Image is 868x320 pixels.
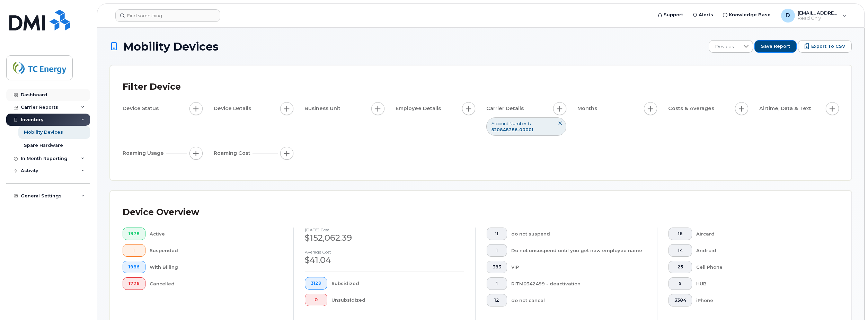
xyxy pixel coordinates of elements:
[798,40,852,53] button: Export to CSV
[668,105,716,112] span: Costs & Averages
[123,244,145,257] button: 1
[331,294,464,306] div: Unsubsidized
[311,297,321,303] span: 0
[129,264,140,270] span: 1986
[305,232,464,244] div: $152,062.39
[674,264,686,270] span: 25
[123,150,166,157] span: Roaming Usage
[150,277,283,290] div: Cancelled
[668,244,692,257] button: 14
[487,244,507,257] button: 1
[511,261,646,273] div: VIP
[493,264,501,270] span: 383
[511,228,646,240] div: do not suspend
[305,250,464,254] h4: Average cost
[761,43,790,50] span: Save Report
[123,78,181,96] div: Filter Device
[305,294,327,306] button: 0
[709,41,740,53] span: Devices
[396,105,443,112] span: Employee Details
[696,244,828,257] div: Android
[304,105,343,112] span: Business Unit
[491,127,533,132] span: 520848286-00001
[486,105,526,112] span: Carrier Details
[129,231,140,237] span: 1978
[493,297,501,303] span: 12
[511,277,646,290] div: RITM0342499 - deactivation
[493,281,501,286] span: 1
[754,40,797,53] button: Save Report
[123,105,161,112] span: Device Status
[668,228,692,240] button: 16
[838,290,863,315] iframe: Messenger Launcher
[696,261,828,273] div: Cell Phone
[331,277,464,290] div: Subsidized
[696,294,828,306] div: iPhone
[123,228,145,240] button: 1978
[674,281,686,286] span: 5
[311,281,321,286] span: 3129
[493,248,501,253] span: 1
[487,228,507,240] button: 11
[123,41,219,53] span: Mobility Devices
[696,228,828,240] div: Aircard
[674,297,686,303] span: 3384
[493,231,501,237] span: 11
[668,261,692,273] button: 25
[668,277,692,290] button: 5
[487,261,507,273] button: 383
[487,294,507,306] button: 12
[129,248,140,253] span: 1
[577,105,599,112] span: Months
[214,105,253,112] span: Device Details
[150,244,283,257] div: Suspended
[150,228,283,240] div: Active
[305,254,464,266] div: $41.04
[123,203,199,221] div: Device Overview
[674,248,686,253] span: 14
[528,121,531,126] span: is
[150,261,283,273] div: With Billing
[129,281,140,286] span: 1726
[305,228,464,232] h4: [DATE] cost
[674,231,686,237] span: 16
[491,121,526,126] span: Account Number
[487,277,507,290] button: 1
[696,277,828,290] div: HUB
[123,277,145,290] button: 1726
[511,244,646,257] div: Do not unsuspend until you get new employee name
[668,294,692,306] button: 3384
[811,43,845,50] span: Export to CSV
[511,294,646,306] div: do not cancel
[759,105,813,112] span: Airtime, Data & Text
[305,277,327,290] button: 3129
[214,150,253,157] span: Roaming Cost
[123,261,145,273] button: 1986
